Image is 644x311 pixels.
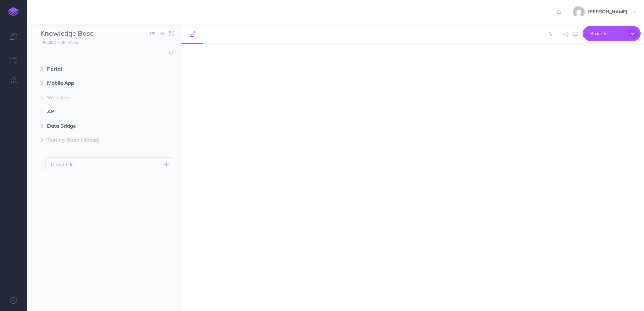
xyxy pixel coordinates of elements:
span: API [47,108,132,116]
input: Search [40,47,165,59]
span: Mobile App [47,79,132,87]
a: [URL][DOMAIN_NAME] [27,39,86,45]
span: [PERSON_NAME] [585,9,631,15]
input: Documentation Name [40,29,120,39]
img: de744a1c6085761c972ea050a2b8d70b.jpg [573,6,585,18]
img: logo-mark.svg [8,7,19,16]
p: New folder [51,161,76,168]
small: [URL][DOMAIN_NAME] [40,40,79,45]
span: Testing (Keep Hidden) [47,136,132,144]
span: Publish [590,28,624,39]
span: Data Bridge [47,122,132,130]
button: Publish [583,26,641,41]
span: Portal [47,65,132,73]
span: Web App [47,94,132,102]
button: New folder [45,157,174,171]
